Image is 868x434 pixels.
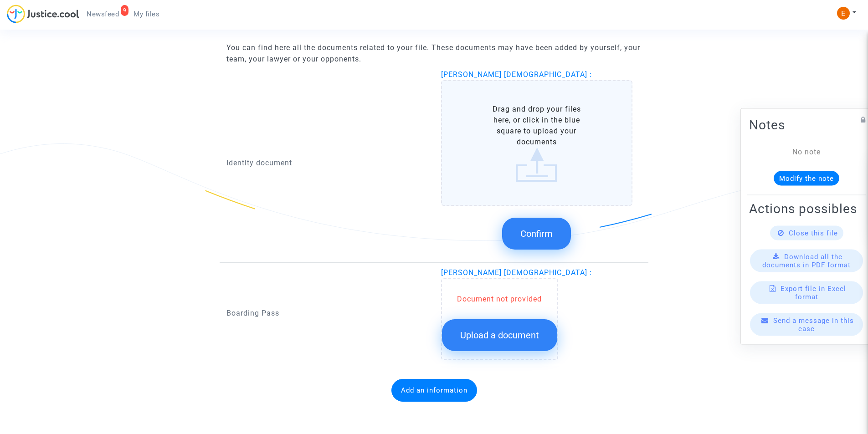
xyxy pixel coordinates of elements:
[460,330,539,341] span: Upload a document
[126,7,167,21] a: My files
[749,117,864,133] h2: Notes
[520,228,553,239] span: Confirm
[391,379,477,402] button: Add an information
[121,5,129,16] div: 9
[442,319,557,351] button: Upload a document
[781,284,846,301] span: Export file in Excel format
[87,10,119,18] span: Newsfeed
[442,294,557,305] div: Document not provided
[762,252,851,269] span: Download all the documents in PDF format
[441,70,592,79] span: [PERSON_NAME] [DEMOGRAPHIC_DATA] :
[226,307,427,319] p: Boarding Pass
[749,200,864,216] h2: Actions possibles
[763,146,850,157] div: No note
[837,7,850,20] img: ACg8ocIeiFvHKe4dA5oeRFd_CiCnuxWUEc1A2wYhRJE3TTWt=s96-c
[226,43,640,63] span: You can find here all the documents related to your file. These documents may have been added by ...
[773,316,854,332] span: Send a message in this case
[502,218,571,250] button: Confirm
[79,7,126,21] a: 9Newsfeed
[226,157,427,168] p: Identity document
[441,268,592,277] span: [PERSON_NAME] [DEMOGRAPHIC_DATA] :
[774,171,839,185] button: Modify the note
[7,5,79,23] img: jc-logo.svg
[134,10,159,18] span: My files
[789,229,838,237] span: Close this file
